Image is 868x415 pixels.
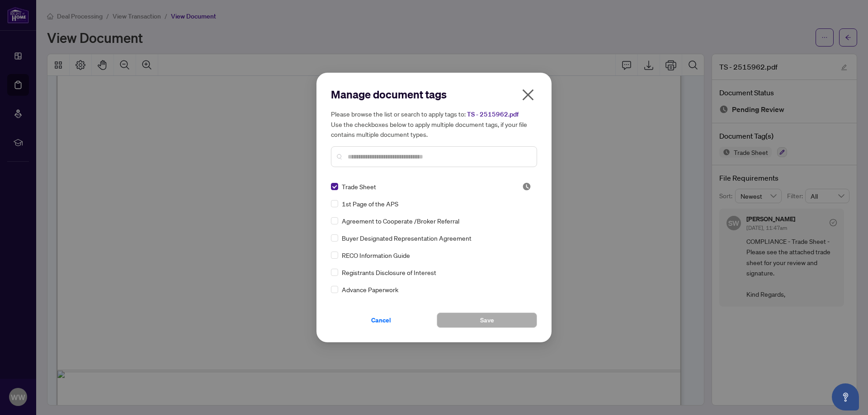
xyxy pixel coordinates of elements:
[521,88,535,102] span: close
[342,233,472,243] span: Buyer Designated Representation Agreement
[467,110,519,118] span: TS - 2515962.pdf
[342,267,436,277] span: Registrants Disclosure of Interest
[522,182,531,191] img: status
[342,250,410,260] span: RECO Information Guide
[522,182,531,191] span: Pending Review
[437,312,537,328] button: Save
[832,383,859,410] button: Open asap
[342,182,376,191] span: Trade Sheet
[331,312,431,328] button: Cancel
[331,87,537,102] h2: Manage document tags
[342,199,398,209] span: 1st Page of the APS
[342,284,398,294] span: Advance Paperwork
[342,216,459,226] span: Agreement to Cooperate /Broker Referral
[371,313,391,327] span: Cancel
[331,109,537,139] h5: Please browse the list or search to apply tags to: Use the checkboxes below to apply multiple doc...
